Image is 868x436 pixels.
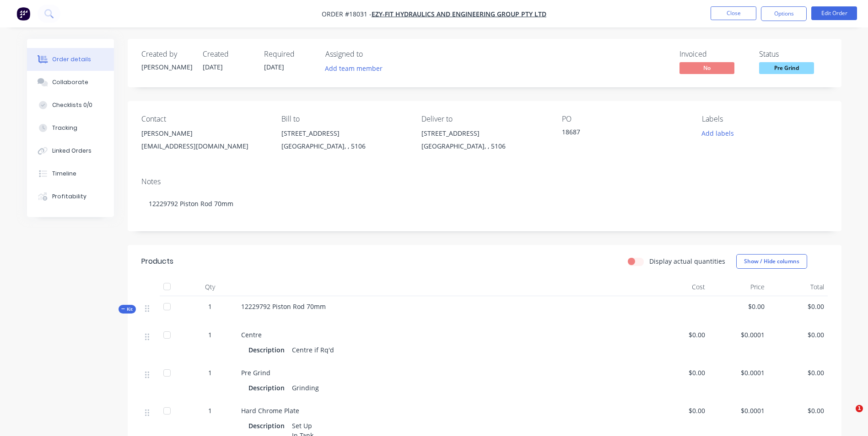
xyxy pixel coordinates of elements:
div: [PERSON_NAME] [141,62,192,72]
div: PO [562,115,687,123]
div: [STREET_ADDRESS] [421,127,547,140]
button: Close [711,6,756,20]
span: 12229792 Piston Rod 70mm [241,302,326,311]
span: [DATE] [264,63,284,71]
span: 1 [208,302,212,311]
span: 1 [208,368,212,378]
div: Notes [141,177,828,186]
div: Status [759,50,828,58]
span: $0.0001 [712,330,765,340]
div: Profitability [52,192,86,201]
div: Price [709,278,768,296]
div: Qty [183,278,237,296]
button: Add labels [697,127,739,139]
button: Options [761,6,807,21]
div: [PERSON_NAME][EMAIL_ADDRESS][DOMAIN_NAME] [141,127,267,156]
div: Products [141,256,173,267]
span: $0.00 [653,406,705,415]
span: $0.00 [653,368,705,378]
button: Profitability [27,185,114,208]
span: Pre Grind [759,62,814,74]
div: Description [248,343,288,356]
span: Order #18031 - [322,10,372,18]
button: Checklists 0/0 [27,94,114,117]
span: [DATE] [203,63,223,71]
span: $0.00 [772,330,824,340]
div: Contact [141,115,267,123]
span: $0.00 [712,302,765,311]
span: $0.0001 [712,406,765,415]
div: Description [248,419,288,432]
button: Pre Grind [759,62,814,76]
img: Factory [16,7,30,21]
div: [PERSON_NAME] [141,127,267,140]
div: 12229792 Piston Rod 70mm [141,190,828,218]
div: Timeline [52,170,76,178]
div: Checklists 0/0 [52,101,92,109]
div: Invoiced [679,50,748,58]
div: Labels [702,115,827,123]
div: Created [203,50,253,58]
span: Hard Chrome Plate [241,406,299,415]
div: [STREET_ADDRESS] [281,127,407,140]
span: Kit [121,306,133,313]
span: No [679,62,734,74]
button: Timeline [27,162,114,185]
button: Collaborate [27,71,114,94]
span: $0.00 [772,368,824,378]
div: Total [768,278,828,296]
button: Add team member [320,62,387,74]
div: [STREET_ADDRESS][GEOGRAPHIC_DATA], , 5106 [421,127,547,156]
div: Collaborate [52,78,88,86]
span: 1 [208,330,212,340]
button: Tracking [27,117,114,139]
button: Linked Orders [27,139,114,162]
button: Order details [27,48,114,71]
div: [EMAIL_ADDRESS][DOMAIN_NAME] [141,140,267,153]
div: [STREET_ADDRESS][GEOGRAPHIC_DATA], , 5106 [281,127,407,156]
span: $0.00 [772,302,824,311]
span: Centre [241,330,262,339]
div: Kit [119,305,136,314]
div: Centre if Rq'd [288,343,338,356]
div: Order details [52,55,91,64]
iframe: Intercom live chat [837,405,859,427]
div: Cost [649,278,709,296]
div: Tracking [52,124,77,132]
div: 18687 [562,127,676,140]
div: Description [248,381,288,394]
button: Show / Hide columns [736,254,807,269]
div: Created by [141,50,192,58]
button: Add team member [325,62,388,74]
a: Ezy-Fit Hydraulics and Engineering Group Pty Ltd [372,10,546,18]
label: Display actual quantities [649,256,725,266]
div: Deliver to [421,115,547,123]
span: $0.0001 [712,368,765,378]
span: $0.00 [653,330,705,340]
span: Pre Grind [241,368,270,377]
div: Required [264,50,314,58]
button: Edit Order [811,6,857,20]
div: Linked Orders [52,147,92,155]
div: Grinding [288,381,323,394]
div: Assigned to [325,50,417,58]
div: [GEOGRAPHIC_DATA], , 5106 [421,140,547,153]
div: [GEOGRAPHIC_DATA], , 5106 [281,140,407,153]
span: $0.00 [772,406,824,415]
div: Bill to [281,115,407,123]
span: 1 [856,405,863,412]
span: 1 [208,406,212,415]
